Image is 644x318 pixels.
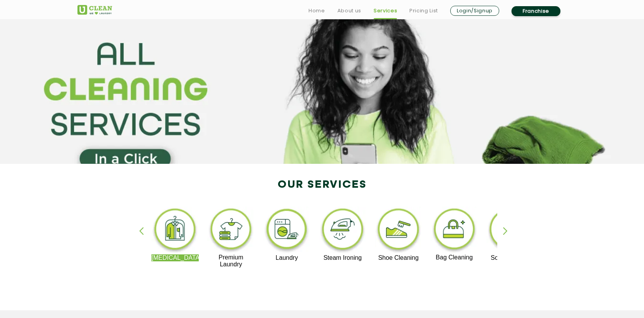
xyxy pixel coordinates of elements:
[77,5,112,15] img: UClean Laundry and Dry Cleaning
[319,207,366,254] img: steam_ironing_11zon.webp
[374,6,397,15] a: Services
[486,207,534,254] img: sofa_cleaning_11zon.webp
[431,207,478,254] img: bag_cleaning_11zon.webp
[319,254,366,261] p: Steam Ironing
[207,207,255,254] img: premium_laundry_cleaning_11zon.webp
[309,6,325,15] a: Home
[409,6,438,15] a: Pricing List
[151,207,199,254] img: dry_cleaning_11zon.webp
[151,254,199,261] p: [MEDICAL_DATA]
[450,6,499,16] a: Login/Signup
[486,254,534,261] p: Sofa Cleaning
[375,207,422,254] img: shoe_cleaning_11zon.webp
[207,254,255,268] p: Premium Laundry
[431,254,478,261] p: Bag Cleaning
[375,254,422,261] p: Shoe Cleaning
[512,6,560,16] a: Franchise
[263,207,310,254] img: laundry_cleaning_11zon.webp
[263,254,310,261] p: Laundry
[337,6,361,15] a: About us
